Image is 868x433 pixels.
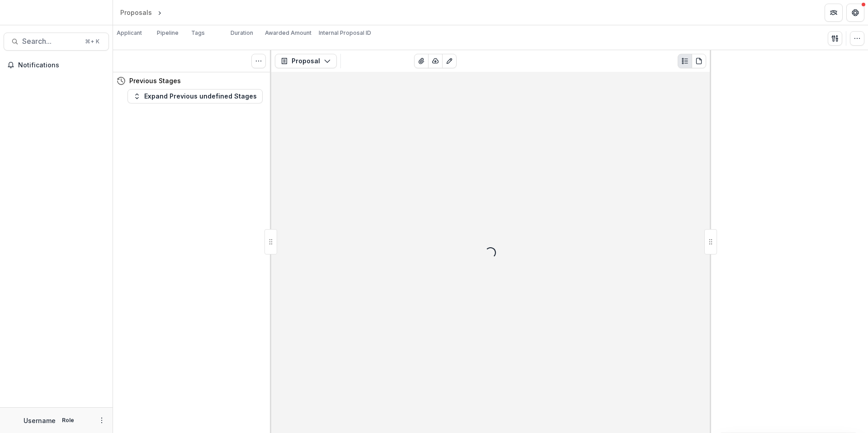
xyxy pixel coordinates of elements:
[251,54,266,68] button: Toggle View Cancelled Tasks
[414,54,429,68] button: View Attached Files
[319,29,371,37] p: Internal Proposal ID
[4,58,109,72] button: Notifications
[157,29,179,37] p: Pipeline
[127,89,263,104] button: Expand Previous undefined Stages
[22,37,80,46] span: Search...
[59,416,77,424] p: Role
[129,76,181,85] h4: Previous Stages
[275,54,337,68] button: Proposal
[24,416,56,425] p: Username
[846,4,864,22] button: Get Help
[83,37,101,47] div: ⌘ + K
[265,29,311,37] p: Awarded Amount
[678,54,692,68] button: Plaintext view
[120,8,152,17] div: Proposals
[117,6,156,19] a: Proposals
[18,61,105,69] span: Notifications
[825,4,843,22] button: Partners
[191,29,205,37] p: Tags
[117,29,142,37] p: Applicant
[442,54,457,68] button: Edit as form
[4,33,109,51] button: Search...
[231,29,253,37] p: Duration
[117,6,202,19] nav: breadcrumb
[692,54,706,68] button: PDF view
[96,415,107,426] button: More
